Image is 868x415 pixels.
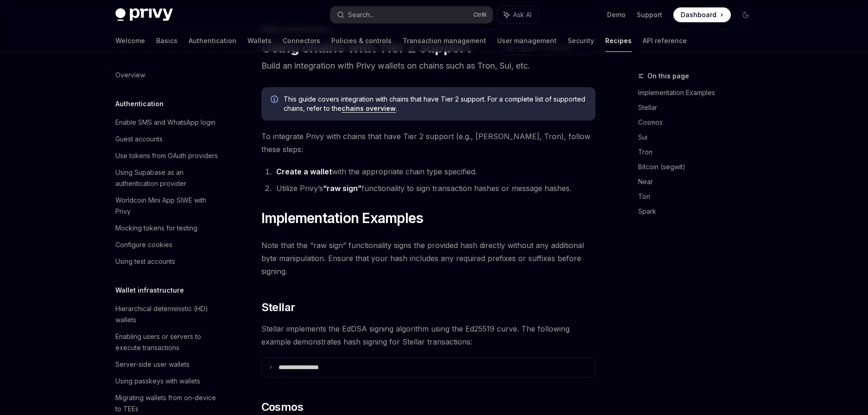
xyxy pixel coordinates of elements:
[513,10,532,19] span: Ask AI
[497,30,557,52] a: User management
[115,359,190,370] div: Server-side user wallets
[647,70,689,82] span: On this page
[330,6,493,23] button: Search...CtrlK
[638,160,760,174] a: Bitcoin (segwit)
[638,189,760,204] a: Ton
[115,223,197,234] div: Mocking tokens for testing
[473,11,487,19] span: Ctrl K
[115,303,221,326] div: Hierarchical deterministic (HD) wallets
[276,167,332,177] a: Create a wallet
[108,192,227,220] a: Worldcoin Mini App SIWE with Privy
[637,10,662,19] a: Support
[638,115,760,130] a: Cosmos
[261,210,424,226] span: Implementation Examples
[115,239,172,250] div: Configure cookies
[568,30,594,52] a: Security
[115,195,221,217] div: Worldcoin Mini App SIWE with Privy
[261,59,596,72] p: Build an integration with Privy wallets on chains such as Tron, Sui, etc.
[108,131,227,147] a: Guest accounts
[261,239,596,278] span: Note that the “raw sign” functionality signs the provided hash directly without any additional by...
[115,256,175,267] div: Using test accounts
[261,322,596,348] span: Stellar implements the EdDSA signing algorithm using the Ed25519 curve. The following example dem...
[638,174,760,189] a: Near
[108,147,227,164] a: Use tokens from OAuth providers
[738,7,753,22] button: Toggle dark mode
[605,30,632,52] a: Recipes
[108,114,227,131] a: Enable SMS and WhatsApp login
[115,30,145,52] a: Welcome
[261,300,295,315] span: Stellar
[115,392,221,415] div: Migrating wallets from on-device to TEEs
[108,328,227,356] a: Enabling users or servers to execute transactions
[108,373,227,389] a: Using passkeys with wallets
[115,134,163,145] div: Guest accounts
[331,30,392,52] a: Policies & controls
[189,30,236,52] a: Authentication
[108,236,227,253] a: Configure cookies
[115,8,173,21] img: dark logo
[108,67,227,83] a: Overview
[638,204,760,219] a: Spark
[403,30,486,52] a: Transaction management
[284,95,586,113] span: This guide covers integration with chains that have Tier 2 support. For a complete list of suppor...
[643,30,687,52] a: API reference
[156,30,177,52] a: Basics
[108,164,227,192] a: Using Supabase as an authentication provider
[681,10,716,19] span: Dashboard
[638,85,760,100] a: Implementation Examples
[273,182,596,195] li: Utilize Privy’s functionality to sign transaction hashes or message hashes.
[497,6,538,23] button: Ask AI
[271,96,280,105] svg: Info
[348,9,374,20] div: Search...
[108,253,227,270] a: Using test accounts
[115,376,200,387] div: Using passkeys with wallets
[108,220,227,236] a: Mocking tokens for testing
[273,165,596,178] li: with the appropriate chain type specified.
[638,130,760,145] a: Sui
[261,400,303,415] span: Cosmos
[115,98,164,109] h5: Authentication
[673,7,731,22] a: Dashboard
[261,130,596,156] span: To integrate Privy with chains that have Tier 2 support (e.g., [PERSON_NAME], Tron), follow these...
[638,145,760,160] a: Tron
[247,30,272,52] a: Wallets
[115,331,221,353] div: Enabling users or servers to execute transactions
[607,10,626,19] a: Demo
[115,117,215,128] div: Enable SMS and WhatsApp login
[638,100,760,115] a: Stellar
[283,30,320,52] a: Connectors
[108,300,227,328] a: Hierarchical deterministic (HD) wallets
[115,70,145,81] div: Overview
[323,184,361,193] a: “raw sign”
[115,285,184,296] h5: Wallet infrastructure
[108,356,227,373] a: Server-side user wallets
[342,104,396,113] a: chains overview
[115,150,218,161] div: Use tokens from OAuth providers
[115,167,221,189] div: Using Supabase as an authentication provider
